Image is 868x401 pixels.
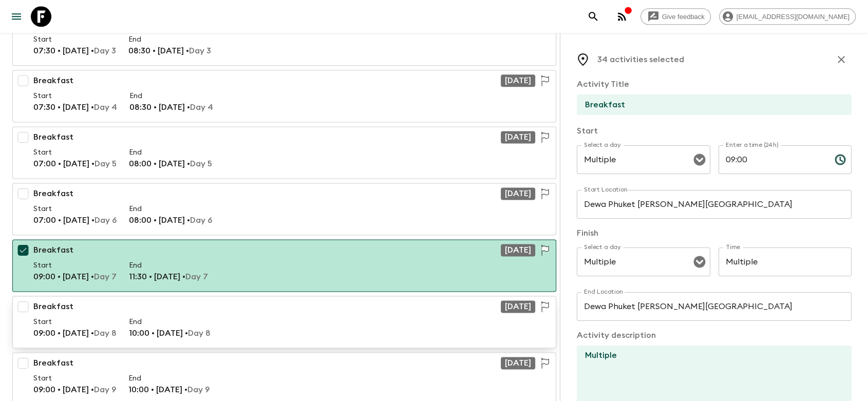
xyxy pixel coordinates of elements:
span: [EMAIL_ADDRESS][DOMAIN_NAME] [731,13,855,21]
label: Start Location [584,185,628,194]
label: Enter a time (24h) [726,141,779,149]
span: Day 6 [95,216,117,224]
button: Breakfast[DATE]Start07:30 • [DATE] •Day 4End08:30 • [DATE] •Day 4 [12,70,556,122]
p: 08:30 • [DATE] • [129,101,213,113]
label: Select a day [584,243,620,252]
div: [DATE] [501,131,535,143]
p: Activity description [577,329,852,341]
p: Start [33,147,117,158]
span: Day 5 [190,160,212,168]
p: Breakfast [33,300,73,313]
p: 09:00 • [DATE] • [33,384,116,396]
p: End [129,317,211,327]
div: [DATE] [501,74,535,87]
p: End [128,373,210,384]
button: Choose time, selected time is 9:00 AM [830,149,851,170]
span: Day 4 [190,103,213,111]
p: 08:00 • [DATE] • [129,158,212,170]
p: 10:00 • [DATE] • [129,327,211,339]
p: Activity Title [577,78,852,90]
p: Start [33,373,116,384]
label: End Location [584,288,624,296]
span: Day 5 [95,160,117,168]
p: Start [33,260,117,271]
p: 08:00 • [DATE] • [129,214,212,226]
span: Day 8 [94,329,117,337]
div: [DATE] [501,244,535,256]
p: 07:00 • [DATE] • [33,214,117,226]
span: Day 3 [94,47,116,55]
p: Breakfast [33,357,73,369]
span: Day 7 [185,273,208,281]
span: Day 9 [187,386,210,394]
button: Breakfast[DATE]Start07:00 • [DATE] •Day 5End08:00 • [DATE] •Day 5 [12,126,556,179]
p: 34 activities selected [597,53,684,66]
span: Day 8 [188,329,211,337]
p: End [128,34,211,45]
span: Day 3 [189,47,211,55]
button: search adventures [583,6,603,27]
span: Day 9 [94,386,116,394]
button: Breakfast[DATE]Start09:00 • [DATE] •Day 8End10:00 • [DATE] •Day 8 [12,296,556,348]
p: 11:30 • [DATE] • [129,271,208,283]
p: Start [33,91,117,101]
button: Breakfast[DATE]Start09:00 • [DATE] •Day 7End11:30 • [DATE] •Day 7 [12,239,556,292]
input: hh:mm [719,145,826,174]
div: [DATE] [501,357,535,369]
span: Day 4 [94,103,117,111]
p: 07:00 • [DATE] • [33,158,117,170]
p: End [129,147,212,158]
button: Open [692,152,707,167]
label: Time [726,243,740,252]
p: Breakfast [33,74,73,87]
label: Select a day [584,141,620,149]
button: Breakfast[DATE]Start07:00 • [DATE] •Day 6End08:00 • [DATE] •Day 6 [12,183,556,235]
p: 10:00 • [DATE] • [128,384,210,396]
p: 07:30 • [DATE] • [33,101,117,113]
p: 09:00 • [DATE] • [33,271,117,283]
button: Train arrives in [GEOGRAPHIC_DATA] & Breakfast[DATE]Start07:30 • [DATE] •Day 3End08:30 • [DATE] •... [12,13,556,66]
span: Day 7 [94,273,117,281]
p: Start [33,204,117,214]
p: Breakfast [33,244,73,256]
span: Day 6 [190,216,212,224]
p: Breakfast [33,131,73,143]
div: [DATE] [501,187,535,200]
input: E.g Hozuagawa boat tour [577,94,843,115]
div: [DATE] [501,300,535,313]
p: Breakfast [33,187,73,200]
p: 09:00 • [DATE] • [33,327,117,339]
button: menu [6,6,27,27]
p: Start [577,125,852,137]
span: Give feedback [656,13,710,21]
p: End [129,204,212,214]
p: End [129,91,213,101]
p: 07:30 • [DATE] • [33,45,116,57]
button: Open [692,255,707,269]
p: Finish [577,227,852,239]
a: Give feedback [640,8,711,25]
p: End [129,260,208,271]
div: [EMAIL_ADDRESS][DOMAIN_NAME] [719,8,856,25]
p: Start [33,34,116,45]
p: Start [33,317,117,327]
p: 08:30 • [DATE] • [128,45,211,57]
